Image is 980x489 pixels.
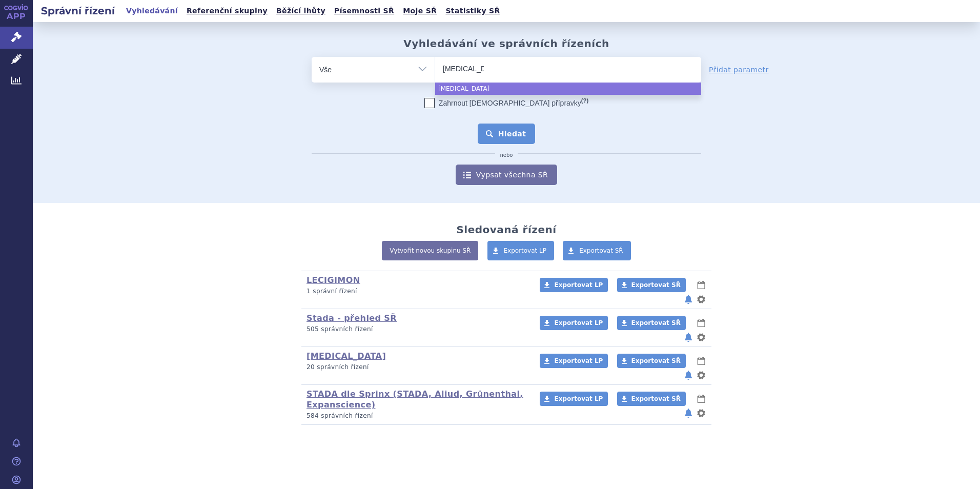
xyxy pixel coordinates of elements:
a: LECIGIMON [307,275,360,285]
span: Exportovat LP [554,319,603,327]
span: Exportovat LP [554,357,603,364]
a: Statistiky SŘ [442,4,503,18]
p: 20 správních řízení [307,363,526,372]
a: Vytvořit novou skupinu SŘ [382,241,478,260]
a: Písemnosti SŘ [331,4,397,18]
a: Běžící lhůty [273,4,329,18]
button: lhůty [696,279,706,291]
li: [MEDICAL_DATA] [435,83,701,95]
h2: Sledovaná řízení [456,223,556,236]
a: Exportovat SŘ [617,354,686,368]
a: Exportovat LP [487,241,555,260]
h2: Vyhledávání ve správních řízeních [403,37,609,50]
a: Exportovat LP [540,354,608,368]
a: Exportovat SŘ [563,241,631,260]
h2: Správní řízení [33,4,123,18]
a: Přidat parametr [709,65,769,75]
span: Exportovat LP [504,247,547,254]
span: Exportovat SŘ [631,281,681,289]
abbr: (?) [581,97,588,104]
button: lhůty [696,393,706,405]
p: 1 správní řízení [307,287,526,296]
span: Exportovat LP [554,395,603,402]
button: lhůty [696,355,706,367]
span: Exportovat SŘ [631,357,681,364]
button: nastavení [696,331,706,343]
button: nastavení [696,369,706,381]
a: STADA dle Sprinx (STADA, Aliud, Grünenthal, Expanscience) [307,389,523,410]
i: nebo [495,152,518,158]
label: Zahrnout [DEMOGRAPHIC_DATA] přípravky [424,98,588,108]
button: lhůty [696,317,706,329]
button: nastavení [696,407,706,419]
button: notifikace [683,331,693,343]
a: Exportovat SŘ [617,278,686,292]
a: Exportovat LP [540,278,608,292]
span: Exportovat SŘ [631,395,681,402]
button: nastavení [696,293,706,305]
a: [MEDICAL_DATA] [307,351,386,361]
button: notifikace [683,369,693,381]
a: Exportovat LP [540,316,608,330]
span: Exportovat SŘ [579,247,623,254]
a: Vyhledávání [123,4,181,18]
button: notifikace [683,407,693,419]
button: Hledat [478,124,536,144]
button: notifikace [683,293,693,305]
a: Vypsat všechna SŘ [456,165,557,185]
p: 505 správních řízení [307,325,526,334]
a: Moje SŘ [400,4,440,18]
span: Exportovat LP [554,281,603,289]
p: 584 správních řízení [307,412,526,420]
span: Exportovat SŘ [631,319,681,327]
a: Exportovat SŘ [617,316,686,330]
a: Referenční skupiny [183,4,271,18]
a: Stada - přehled SŘ [307,313,397,323]
a: Exportovat LP [540,392,608,406]
a: Exportovat SŘ [617,392,686,406]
